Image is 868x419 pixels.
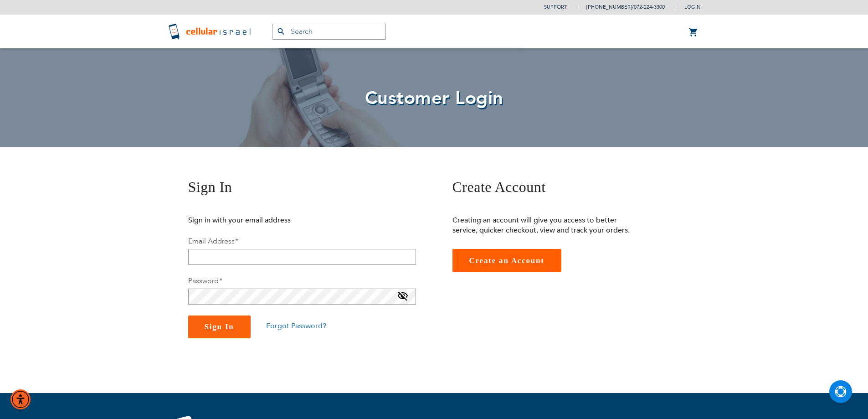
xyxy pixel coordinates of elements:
[205,322,234,331] span: Sign In
[168,22,254,41] img: Cellular Israel
[188,179,232,195] span: Sign In
[272,24,386,40] input: Search
[188,215,373,225] p: Sign in with your email address
[188,249,416,265] input: Email
[452,215,637,235] p: Creating an account will give you access to better service, quicker checkout, view and track your...
[586,4,632,10] a: [PHONE_NUMBER]
[365,86,503,111] span: Customer Login
[188,276,222,286] label: Password
[544,4,567,10] a: Support
[684,4,701,10] span: Login
[10,389,31,409] div: Accessibility Menu
[577,0,665,14] li: /
[188,316,251,338] button: Sign In
[634,4,665,10] a: 072-224-3300
[188,236,238,246] label: Email Address
[266,321,326,331] a: Forgot Password?
[452,249,561,272] a: Create an Account
[469,256,544,265] span: Create an Account
[452,179,546,195] span: Create Account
